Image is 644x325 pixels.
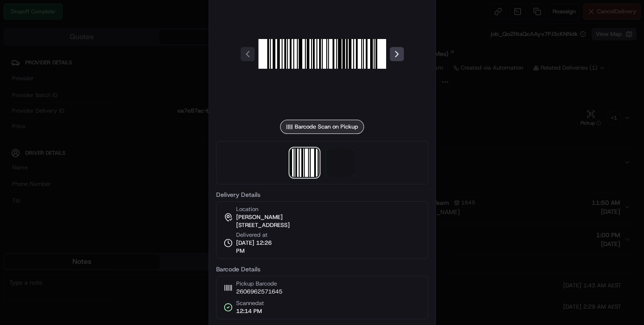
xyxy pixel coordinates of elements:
span: [DATE] 12:26 PM [236,239,277,255]
span: Pickup Barcode [236,280,282,288]
div: 💻 [75,129,82,137]
img: Nash [9,9,27,27]
input: Clear [23,57,146,67]
div: We're available if you need us! [30,94,112,101]
img: 1736555255976-a54dd68f-1ca7-489b-9aae-adbdc363a1c4 [9,85,25,101]
a: 📗Knowledge Base [5,125,71,141]
a: 💻API Documentation [71,125,146,141]
span: 12:14 PM [236,307,264,315]
label: Delivery Details [216,192,428,198]
span: 2606962571645 [236,288,282,296]
div: Barcode Scan on Pickup [280,120,364,134]
button: Start new chat [151,87,162,98]
a: Powered byPylon [63,150,107,157]
p: Welcome 👋 [9,35,162,50]
span: [STREET_ADDRESS] [236,221,290,229]
span: Delivered at [236,231,277,239]
span: Knowledge Base [18,129,68,137]
span: API Documentation [84,129,142,137]
span: Scanned at [236,299,264,307]
span: Pylon [88,150,107,157]
div: Start new chat [30,85,146,94]
span: Location [236,205,258,213]
div: 📗 [9,129,16,137]
span: [PERSON_NAME] [236,213,283,221]
img: barcode_scan_on_pickup image [290,149,319,177]
label: Barcode Details [216,266,428,272]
